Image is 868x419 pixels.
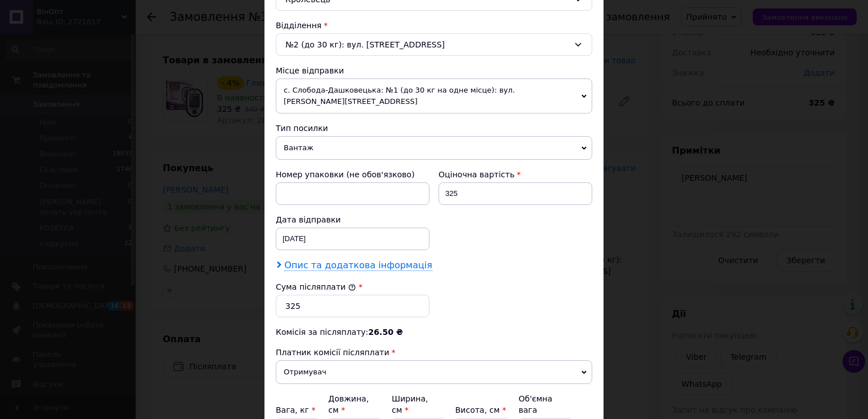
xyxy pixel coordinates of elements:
[368,328,403,337] span: 26.50 ₴
[276,136,592,160] span: Вантаж
[284,260,432,271] span: Опис та додаткова інформація
[392,394,428,414] label: Ширина, см
[276,214,429,225] div: Дата відправки
[519,393,573,416] div: Об'ємна вага
[276,405,315,414] label: Вага, кг
[276,282,356,291] label: Сума післяплати
[439,169,592,180] div: Оціночна вартість
[276,20,592,31] div: Відділення
[455,405,506,414] label: Висота, см
[328,394,369,414] label: Довжина, см
[276,169,429,180] div: Номер упаковки (не обов'язково)
[276,124,328,133] span: Тип посилки
[276,360,592,384] span: Отримувач
[276,33,592,56] div: №2 (до 30 кг): вул. [STREET_ADDRESS]
[276,348,389,357] span: Платник комісії післяплати
[276,78,592,114] span: с. Слобода-Дашковецька: №1 (до 30 кг на одне місце): вул. [PERSON_NAME][STREET_ADDRESS]
[276,66,344,75] span: Місце відправки
[276,326,592,338] div: Комісія за післяплату:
